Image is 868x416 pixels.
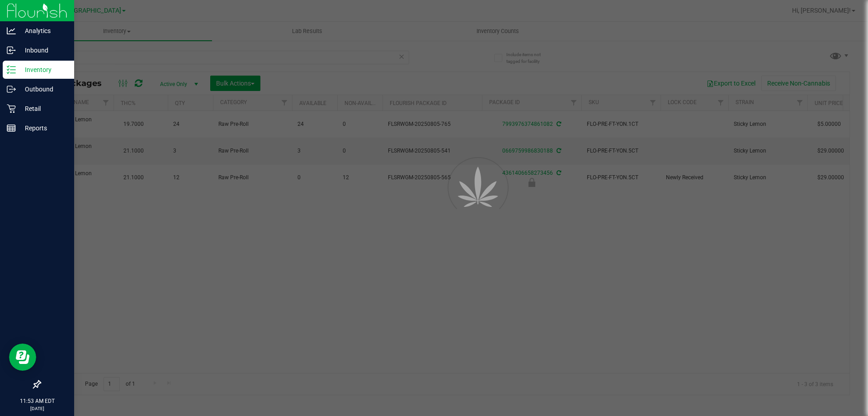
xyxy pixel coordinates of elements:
[4,405,70,412] p: [DATE]
[16,84,70,95] p: Outbound
[16,123,70,134] p: Reports
[7,104,16,113] inline-svg: Retail
[16,64,70,75] p: Inventory
[16,103,70,114] p: Retail
[9,344,36,371] iframe: Resource center
[7,85,16,94] inline-svg: Outbound
[7,65,16,74] inline-svg: Inventory
[4,397,70,405] p: 11:53 AM EDT
[16,25,70,36] p: Analytics
[7,124,16,133] inline-svg: Reports
[16,45,70,56] p: Inbound
[7,46,16,55] inline-svg: Inbound
[7,26,16,35] inline-svg: Analytics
